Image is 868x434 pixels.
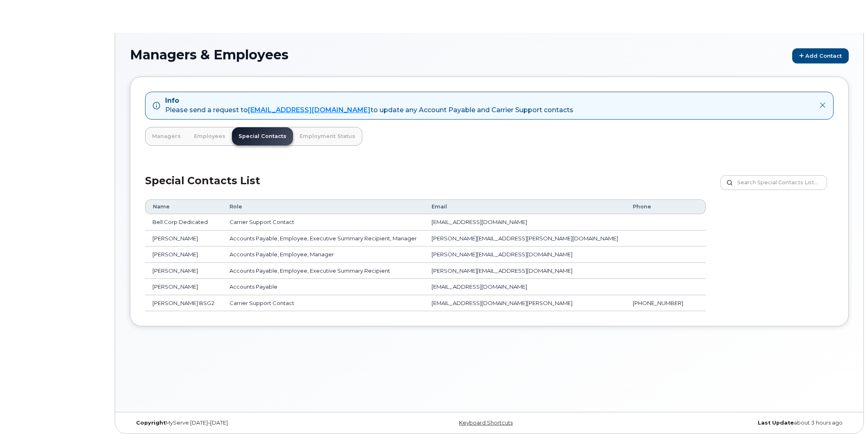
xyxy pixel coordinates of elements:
div: MyServe [DATE]–[DATE] [130,420,370,426]
th: Role [222,199,424,214]
a: Managers [145,127,187,145]
div: Please send a request to to update any Account Payable and Carrier Support contacts [165,106,573,115]
strong: Info [165,97,179,104]
a: [EMAIL_ADDRESS][DOMAIN_NAME] [248,106,370,114]
th: Name [145,199,222,214]
td: [PHONE_NUMBER] [625,295,691,312]
strong: Last Update [758,420,794,426]
a: Special Contacts [232,127,293,145]
td: [PERSON_NAME][EMAIL_ADDRESS][DOMAIN_NAME] [424,246,625,263]
td: Carrier Support Contact [222,214,424,231]
td: Accounts Payable, Employee, Manager [222,246,424,263]
td: [PERSON_NAME] [145,263,222,279]
a: Keyboard Shortcuts [459,420,513,426]
strong: Copyright [136,420,166,426]
td: [PERSON_NAME] [145,231,222,247]
a: Add Contact [792,48,849,63]
td: [EMAIL_ADDRESS][DOMAIN_NAME] [424,214,625,231]
div: about 3 hours ago [609,420,849,426]
td: [PERSON_NAME] [145,246,222,263]
h1: Managers & Employees [130,47,849,63]
th: Phone [625,199,691,214]
td: Bell Corp Dedicated [145,214,222,231]
td: [EMAIL_ADDRESS][DOMAIN_NAME] [424,279,625,295]
td: [PERSON_NAME] BSG2 [145,295,222,312]
td: Carrier Support Contact [222,295,424,312]
td: Accounts Payable, Employee, Executive Summary Recipient [222,263,424,279]
td: [PERSON_NAME] [145,279,222,295]
h2: Special Contacts List [145,175,260,199]
td: [PERSON_NAME][EMAIL_ADDRESS][DOMAIN_NAME] [424,263,625,279]
td: [PERSON_NAME][EMAIL_ADDRESS][PERSON_NAME][DOMAIN_NAME] [424,231,625,247]
td: [EMAIL_ADDRESS][DOMAIN_NAME][PERSON_NAME] [424,295,625,312]
a: Employment Status [293,127,362,145]
th: Email [424,199,625,214]
td: Accounts Payable, Employee, Executive Summary Recipient, Manager [222,231,424,247]
a: Employees [187,127,232,145]
td: Accounts Payable [222,279,424,295]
